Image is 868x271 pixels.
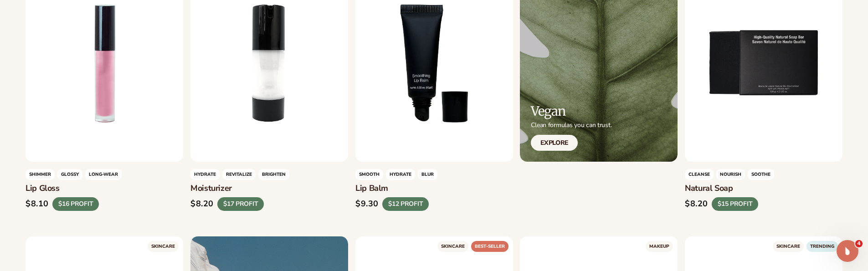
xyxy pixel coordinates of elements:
span: LONG-WEAR [85,169,122,180]
p: Clean formulas you can trust. [531,121,611,129]
span: HYDRATE [386,169,415,180]
h3: Lip Gloss [26,184,183,194]
h2: Vegan [531,104,611,118]
div: $16 PROFIT [52,197,99,211]
span: BRIGHTEN [258,169,289,180]
span: BLUR [418,169,437,180]
span: SOOTHE [748,169,774,180]
span: GLOSSY [57,169,82,180]
div: $8.20 [685,199,708,209]
h3: Lip Balm [355,184,513,194]
div: $9.30 [355,199,379,209]
iframe: Intercom live chat [837,240,858,262]
span: Shimmer [26,169,55,180]
span: Cleanse [685,169,714,180]
div: $17 PROFIT [217,197,264,211]
div: $8.10 [26,199,49,209]
h3: Moisturizer [190,184,348,194]
div: $8.20 [190,199,214,209]
h3: Natural Soap [685,184,842,194]
div: $12 PROFIT [382,197,429,211]
span: HYDRATE [190,169,220,180]
span: 4 [855,240,863,247]
a: Explore [531,135,578,151]
span: REVITALIZE [222,169,256,180]
span: SMOOTH [355,169,383,180]
span: NOURISH [716,169,745,180]
div: $15 PROFIT [712,197,758,211]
